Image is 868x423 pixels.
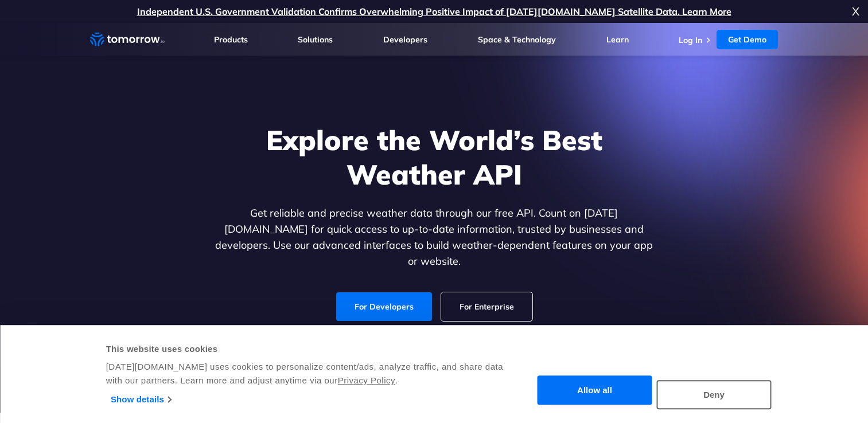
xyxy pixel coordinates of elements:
a: Privacy Policy [338,375,395,385]
a: Learn [606,34,629,45]
button: Allow all [538,376,652,405]
p: Get reliable and precise weather data through our free API. Count on [DATE][DOMAIN_NAME] for quic... [213,205,656,269]
a: Show details [111,391,171,408]
a: Get Demo [717,30,778,49]
a: Solutions [298,34,333,45]
a: Independent U.S. Government Validation Confirms Overwhelming Positive Impact of [DATE][DOMAIN_NAM... [137,6,731,17]
h1: Explore the World’s Best Weather API [213,123,656,191]
a: For Developers [336,292,432,321]
a: Products [214,34,248,45]
a: Log In [679,35,702,45]
div: This website uses cookies [106,342,505,356]
a: Developers [383,34,427,45]
div: [DATE][DOMAIN_NAME] uses cookies to personalize content/ads, analyze traffic, and share data with... [106,360,505,387]
a: Home link [90,31,165,48]
button: Deny [657,380,772,409]
a: For Enterprise [441,292,532,321]
a: Space & Technology [478,34,556,45]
